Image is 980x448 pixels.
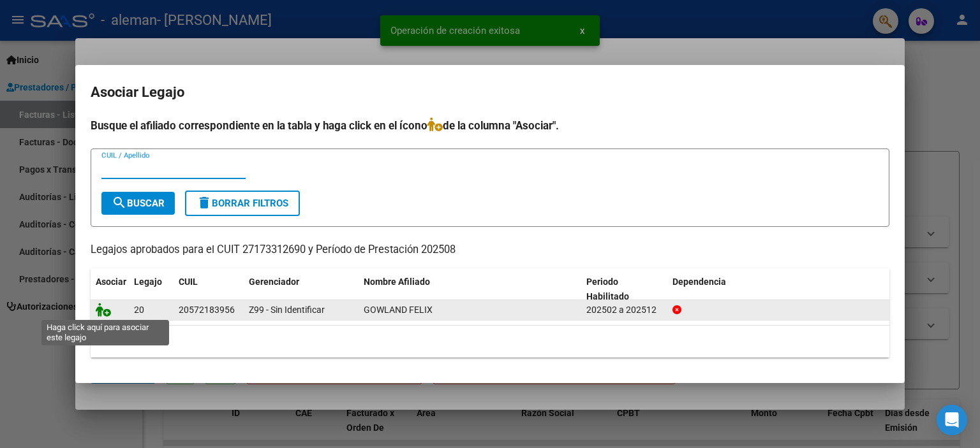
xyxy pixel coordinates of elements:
h2: Asociar Legajo [91,80,889,105]
span: Dependencia [672,277,726,287]
button: Borrar Filtros [185,191,300,216]
span: 20 [134,305,144,315]
mat-icon: delete [197,195,212,210]
span: Borrar Filtros [197,198,288,209]
h4: Busque el afiliado correspondiente en la tabla y haga click en el ícono de la columna "Asociar". [91,117,889,134]
span: Z99 - Sin Identificar [249,305,325,315]
div: 202502 a 202512 [586,303,662,317]
datatable-header-cell: CUIL [174,268,244,310]
datatable-header-cell: Asociar [91,268,129,310]
div: Open Intercom Messenger [937,405,967,435]
span: Periodo Habilitado [586,277,629,301]
span: GOWLAND FELIX [364,305,433,315]
div: 1 registros [91,326,889,358]
span: CUIL [179,277,198,287]
datatable-header-cell: Dependencia [667,268,890,310]
mat-icon: search [112,195,127,210]
div: 20572183956 [179,303,235,317]
span: Nombre Afiliado [364,277,430,287]
span: Asociar [96,277,126,287]
span: Gerenciador [249,277,299,287]
datatable-header-cell: Legajo [129,268,174,310]
datatable-header-cell: Nombre Afiliado [359,268,581,310]
span: Buscar [112,198,165,209]
span: Legajo [134,277,162,287]
datatable-header-cell: Gerenciador [244,268,359,310]
p: Legajos aprobados para el CUIT 27173312690 y Período de Prestación 202508 [91,242,889,258]
button: Buscar [101,192,175,215]
datatable-header-cell: Periodo Habilitado [581,268,667,310]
